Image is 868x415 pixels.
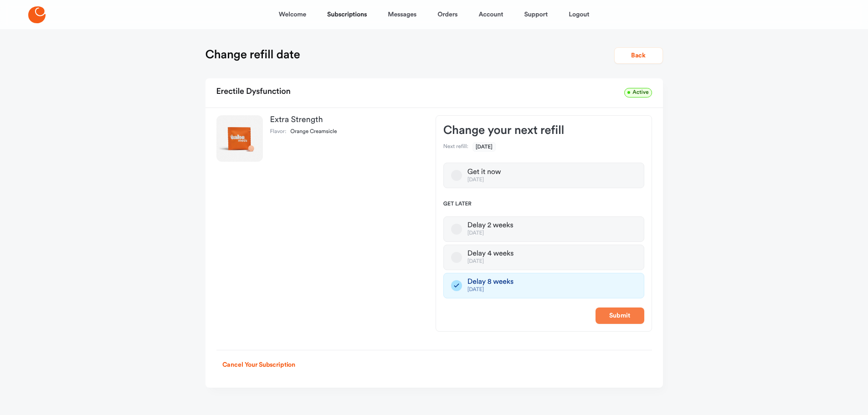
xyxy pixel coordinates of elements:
[437,4,457,26] a: Orders
[451,280,462,291] button: Delay 8 weeks[DATE]
[614,47,663,64] button: Back
[467,230,514,237] div: [DATE]
[216,357,302,373] button: Cancel Your Subscription
[478,4,503,26] a: Account
[451,170,462,181] button: Get it now[DATE]
[443,123,644,138] h3: Change your next refill
[388,4,416,26] a: Messages
[279,4,306,26] a: Welcome
[467,258,514,265] div: [DATE]
[290,128,337,136] dd: Orange Creamsicle
[596,307,644,324] button: Submit
[451,252,462,263] button: Delay 4 weeks[DATE]
[467,168,501,177] div: Get it now
[443,201,644,208] span: Get later
[443,143,468,151] dt: Next refill:
[216,84,291,100] h2: Erectile Dysfunction
[467,249,514,258] div: Delay 4 weeks
[205,47,300,62] h1: Change refill date
[451,224,462,235] button: Delay 2 weeks[DATE]
[524,4,548,26] a: Support
[467,277,514,287] div: Delay 8 weeks
[473,142,496,152] span: [DATE]
[270,128,287,136] dt: Flavor:
[467,177,501,184] div: [DATE]
[624,88,652,97] span: Active
[467,287,514,293] div: [DATE]
[216,115,263,162] img: Extra Strength
[270,115,421,124] h3: Extra Strength
[569,4,589,26] a: Logout
[327,4,367,26] a: Subscriptions
[467,221,514,230] div: Delay 2 weeks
